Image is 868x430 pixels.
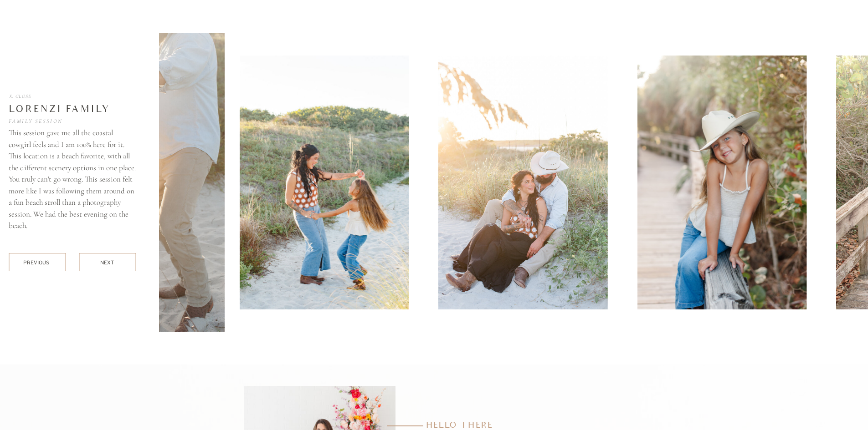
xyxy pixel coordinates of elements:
[240,56,409,309] img: Young daughter dancing with her mother on the beach near the dunes at sunset
[9,117,82,123] h2: Family Session
[438,56,607,309] img: Mom and dad cuddling in the dunes at sunset
[637,56,806,309] img: Young girl wearing a cowgirl hat and sitting on the boardwalk at sunset
[100,259,114,266] div: next
[26,33,225,332] img: Daughter and daddy dancing on the beach in the dunes
[23,259,51,266] div: previous
[9,127,136,244] p: This session gave me all the coastal cowgirl feels and I am 100% here for it. This location is a ...
[9,102,111,115] div: Lorenzi Family
[9,94,32,100] a: X. Close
